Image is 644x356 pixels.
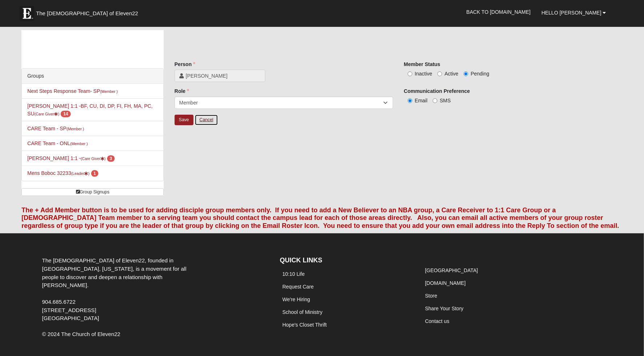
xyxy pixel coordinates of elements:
a: Group Signups [21,188,163,196]
input: SMS [433,98,437,103]
a: Hello [PERSON_NAME] [536,4,612,22]
input: Inactive [408,71,412,76]
a: Hope's Closet Thrift [282,322,327,328]
a: Back to [DOMAIN_NAME] [461,3,536,21]
span: Active [445,71,458,77]
a: Next Steps Response Team- SP(Member ) [27,88,118,94]
small: (Member ) [70,142,87,146]
a: Cancel [195,114,218,126]
a: Share Your Story [425,306,464,311]
input: Alt+s [175,115,193,125]
label: Role [175,87,189,95]
a: Request Care [282,284,314,290]
span: [PERSON_NAME] [186,72,261,79]
span: SMS [440,98,451,103]
a: [GEOGRAPHIC_DATA] [425,267,478,273]
span: Hello [PERSON_NAME] [542,10,602,16]
span: Email [415,98,428,103]
div: The [DEMOGRAPHIC_DATA] of Eleven22, founded in [GEOGRAPHIC_DATA], [US_STATE], is a movement for a... [37,257,195,323]
span: number of pending members [61,111,70,117]
input: Email [408,98,412,103]
label: Communication Preference [404,87,470,95]
a: Mens Boboc 32233(Leader) 1 [27,170,98,176]
span: The [DEMOGRAPHIC_DATA] of Eleven22 [36,10,138,17]
a: We're Hiring [282,296,310,302]
div: Groups [22,69,163,84]
span: Inactive [415,71,432,77]
a: CARE Team - SP(Member ) [27,126,84,131]
small: (Care Giver ) [34,112,60,116]
font: The + Add Member button is to be used for adding disciple group members only. If you need to add ... [21,206,619,229]
a: School of Ministry [282,309,322,315]
a: CARE Team - ONL(Member ) [27,140,87,146]
small: (Care Giver ) [81,156,106,161]
span: [GEOGRAPHIC_DATA] [42,315,99,321]
a: [DOMAIN_NAME] [425,280,466,286]
span: Pending [471,71,489,77]
span: number of pending members [107,155,115,162]
img: Eleven22 logo [20,6,34,21]
span: number of pending members [91,170,99,177]
a: Contact us [425,318,449,324]
a: [PERSON_NAME] 1:1 -BF, CU, DI, DP, FI, FH, MA, PC, SU(Care Giver) 14 [27,103,152,116]
a: 10:10 Life [282,271,305,277]
small: (Member ) [100,89,118,94]
label: Person [175,61,195,68]
a: The [DEMOGRAPHIC_DATA] of Eleven22 [16,3,161,21]
input: Pending [464,71,468,76]
h4: QUICK LINKS [280,257,412,265]
span: © 2024 The Church of Eleven22 [42,331,121,337]
small: (Member ) [66,127,84,131]
input: Active [437,71,442,76]
small: (Leader ) [71,171,90,176]
a: [PERSON_NAME] 1:1 -(Care Giver) 3 [27,155,114,161]
a: Store [425,293,437,299]
label: Member Status [404,61,440,68]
